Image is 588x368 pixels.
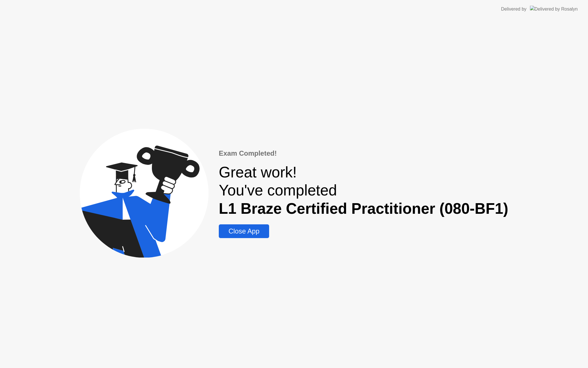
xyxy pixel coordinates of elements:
[219,200,508,217] b: L1 Braze Certified Practitioner (080-BF1)
[219,224,269,238] button: Close App
[530,6,578,12] img: Delivered by Rosalyn
[501,6,527,13] div: Delivered by
[219,148,508,159] div: Exam Completed!
[220,227,267,235] div: Close App
[219,163,508,217] div: Great work! You've completed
